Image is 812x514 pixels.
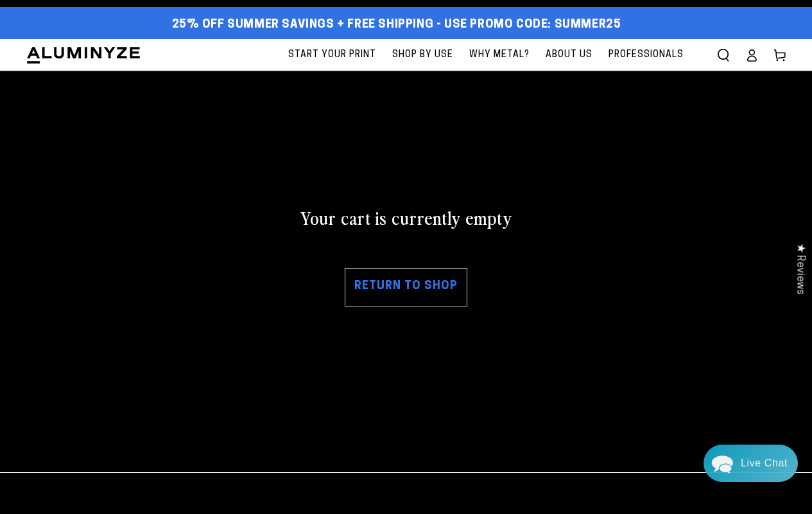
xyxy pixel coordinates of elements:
[709,41,738,69] summary: Search our site
[386,39,460,71] a: Shop By Use
[469,47,530,63] span: Why Metal?
[788,233,812,305] div: Click to open Judge.me floating reviews tab
[26,206,786,229] h2: Your cart is currently empty
[741,445,788,482] div: Contact Us Directly
[282,39,383,71] a: Start Your Print
[288,47,376,63] span: Start Your Print
[546,47,592,63] span: About Us
[463,39,536,71] a: Why Metal?
[609,47,684,63] span: Professionals
[345,268,467,306] a: Return to shop
[26,46,141,65] img: Aluminyze
[392,47,453,63] span: Shop By Use
[539,39,599,71] a: About Us
[602,39,690,71] a: Professionals
[704,445,798,482] div: Chat widget toggle
[172,18,621,32] span: 25% off Summer Savings + Free Shipping - Use Promo Code: SUMMER25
